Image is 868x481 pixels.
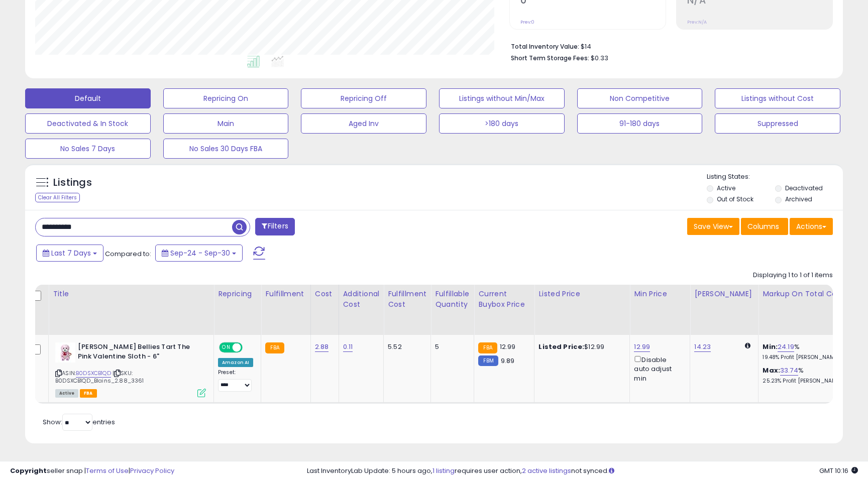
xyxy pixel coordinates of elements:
[501,356,515,366] span: 9.89
[715,113,840,134] button: Suppressed
[511,54,589,62] b: Short Term Storage Fees:
[343,289,380,310] div: Additional Cost
[55,342,75,363] img: 41y+hgcpQ+L._SL40_.jpg
[10,466,47,475] strong: Copyright
[717,184,735,192] label: Active
[53,289,209,299] div: Title
[785,195,812,203] label: Archived
[218,369,253,392] div: Preset:
[753,271,833,280] div: Displaying 1 to 1 of 1 items
[763,342,846,361] div: %
[478,342,497,353] small: FBA
[241,343,257,352] span: OFF
[80,389,97,398] span: FBA
[55,342,206,396] div: ASIN:
[220,343,233,352] span: ON
[577,113,703,134] button: 91-180 days
[478,289,530,310] div: Current Buybox Price
[763,378,846,385] p: 25.23% Profit [PERSON_NAME]
[105,249,151,259] span: Compared to:
[694,289,754,299] div: [PERSON_NAME]
[218,289,257,299] div: Repricing
[763,366,780,375] b: Max:
[522,466,571,475] a: 2 active listings
[170,248,230,258] span: Sep-24 - Sep-30
[55,369,144,384] span: | SKU: B0DSXCB1QD_Blains_2.88_3361
[707,172,842,182] p: Listing States:
[715,88,840,108] button: Listings without Cost
[25,113,151,134] button: Deactivated & In Stock
[25,139,151,159] button: No Sales 7 Days
[55,389,78,398] span: All listings currently available for purchase on Amazon
[265,289,306,299] div: Fulfillment
[634,354,682,383] div: Disable auto adjust min
[763,289,849,299] div: Markup on Total Cost
[747,221,779,231] span: Columns
[763,366,846,385] div: %
[687,218,739,235] button: Save View
[741,218,788,235] button: Columns
[577,88,703,108] button: Non Competitive
[265,342,284,353] small: FBA
[763,342,778,351] b: Min:
[634,342,650,352] a: 12.99
[10,466,174,476] div: seller snap | |
[538,342,622,351] div: $12.99
[819,466,858,475] span: 2025-10-8 10:16 GMT
[35,193,80,202] div: Clear All Filters
[255,218,294,235] button: Filters
[36,245,103,262] button: Last 7 Days
[163,139,289,159] button: No Sales 30 Days FBA
[315,289,335,299] div: Cost
[758,285,854,335] th: The percentage added to the cost of goods (COGS) that forms the calculator for Min & Max prices.
[778,342,794,352] a: 24.19
[439,88,565,108] button: Listings without Min/Max
[435,289,470,310] div: Fulfillable Quantity
[717,195,753,203] label: Out of Stock
[51,248,91,258] span: Last 7 Days
[432,466,455,475] a: 1 listing
[785,184,823,192] label: Deactivated
[301,113,426,134] button: Aged Inv
[43,417,115,427] span: Show: entries
[694,342,711,352] a: 14.23
[634,289,686,299] div: Min Price
[218,358,253,367] div: Amazon AI
[763,354,846,361] p: 19.48% Profit [PERSON_NAME]
[439,113,565,134] button: >180 days
[163,113,289,134] button: Main
[130,466,174,475] a: Privacy Policy
[687,19,707,25] small: Prev: N/A
[591,53,608,63] span: $0.33
[307,466,858,476] div: Last InventoryLab Update: 5 hours ago, requires user action, not synced.
[388,342,423,351] div: 5.52
[78,342,200,364] b: [PERSON_NAME] Bellies Tart The Pink Valentine Sloth - 6"
[25,88,151,108] button: Default
[520,19,534,25] small: Prev: 0
[780,366,798,376] a: 33.74
[538,289,625,299] div: Listed Price
[86,466,129,475] a: Terms of Use
[538,342,584,351] b: Listed Price:
[388,289,426,310] div: Fulfillment Cost
[511,42,579,51] b: Total Inventory Value:
[53,176,92,190] h5: Listings
[155,245,243,262] button: Sep-24 - Sep-30
[435,342,466,351] div: 5
[478,355,498,366] small: FBM
[76,369,111,378] a: B0DSXCB1QD
[511,40,825,52] li: $14
[500,342,516,351] span: 12.99
[343,342,353,352] a: 0.11
[315,342,329,352] a: 2.88
[790,218,833,235] button: Actions
[163,88,289,108] button: Repricing On
[301,88,426,108] button: Repricing Off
